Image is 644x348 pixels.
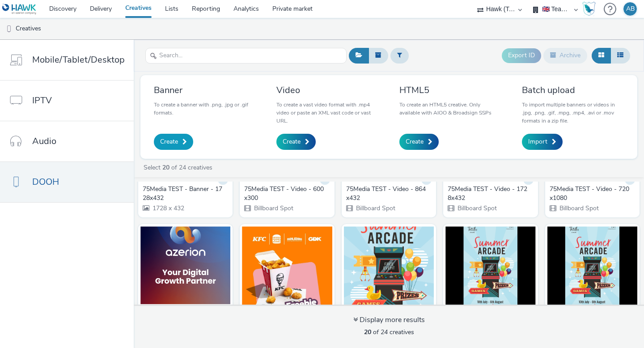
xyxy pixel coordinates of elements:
a: 75Media TEST - Video - 1728x432 [448,185,533,203]
input: Search... [145,48,347,64]
span: Import [528,137,547,146]
div: 75Media TEST - Video - 720x1080 [550,185,631,203]
div: Display more results [353,315,425,325]
strong: 20 [364,328,371,336]
strong: 20 [162,163,169,172]
img: undefined Logo [2,4,37,15]
img: Hawk Academy [582,2,596,16]
span: Billboard Spot [559,204,599,212]
span: Billboard Spot [355,204,395,212]
a: Create [154,134,193,150]
img: TEST (1080x1920) visual [242,226,332,314]
a: 75Media TEST - Video - 720x1080 [550,185,635,203]
p: To create a banner with .png, .jpg or .gif formats. [154,101,256,117]
a: Hawk Academy [582,2,599,16]
a: 75Media TEST - Video - 864x432 [346,185,432,203]
a: 75Media TEST - Video - 600x300 [244,185,330,203]
span: Create [283,137,301,146]
button: Export ID [502,48,541,63]
img: GBR_Savills_ThistlesSummerEvent_Hawk_Video_Animated_1080x1920_5"_20230707 visual [547,226,637,314]
h3: Batch upload [522,84,624,96]
h3: Video [276,84,378,96]
a: 75Media TEST - Banner - 1728x432 [143,185,228,203]
span: DOOH [32,175,59,188]
p: To create a vast video format with .mp4 video or paste an XML vast code or vast URL. [276,101,378,125]
a: Import [522,134,563,150]
p: To create an HTML5 creative. Only available with AIOO & Broadsign SSPs [399,101,501,117]
img: GBR_Savills_ThistlesSummerEvent_Hawk_Video_Static_1080x1920_20230707_TEST visual [344,226,434,314]
button: Table [610,48,630,63]
p: To import multiple banners or videos in .jpg, .png, .gif, .mpg, .mp4, .avi or .mov formats in a z... [522,101,624,125]
span: Billboard Spot [457,204,497,212]
span: Create [160,137,178,146]
a: Create [276,134,316,150]
span: Mobile/Tablet/Desktop [32,53,125,66]
span: Audio [32,135,56,148]
div: AB [626,2,635,16]
span: of 24 creatives [364,328,414,336]
img: 75Media TEST - Banner - 720x1080 visual [140,226,230,314]
img: dooh [4,25,13,34]
div: 75Media TEST - Banner - 1728x432 [143,185,225,203]
div: 75Media TEST - Video - 600x300 [244,185,326,203]
a: Create [399,134,439,150]
img: GBR_Savills_ThistlesSummerEvent_Hawk_Video_Animated_1080x1920_10"_20230707 visual [445,226,535,314]
div: 75Media TEST - Video - 864x432 [346,185,428,203]
button: Grid [592,48,611,63]
div: 75Media TEST - Video - 1728x432 [448,185,530,203]
h3: HTML5 [399,84,501,96]
span: IPTV [32,94,52,107]
button: Archive [543,48,587,63]
span: Create [406,137,424,146]
a: Select of 24 creatives [143,163,216,172]
span: Billboard Spot [253,204,293,212]
span: 1728 x 432 [152,204,184,212]
h3: Banner [154,84,256,96]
